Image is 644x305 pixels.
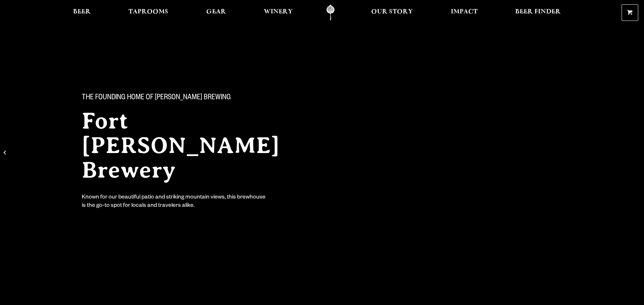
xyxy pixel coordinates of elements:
span: Gear [206,9,226,15]
span: The Founding Home of [PERSON_NAME] Brewing [82,93,231,103]
a: Winery [259,5,297,21]
a: Our Story [367,5,418,21]
a: Beer Finder [510,5,565,21]
a: Taprooms [124,5,173,21]
span: Our Story [371,9,413,15]
a: Beer [68,5,96,21]
span: Winery [264,9,293,15]
a: Gear [202,5,231,21]
span: Beer Finder [515,9,561,15]
h2: Fort [PERSON_NAME] Brewery [82,109,308,182]
span: Impact [451,9,478,15]
a: Impact [446,5,482,21]
a: Odell Home [317,5,344,21]
div: Known for our beautiful patio and striking mountain views, this brewhouse is the go-to spot for l... [82,194,267,210]
span: Beer [73,9,91,15]
span: Taprooms [128,9,168,15]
